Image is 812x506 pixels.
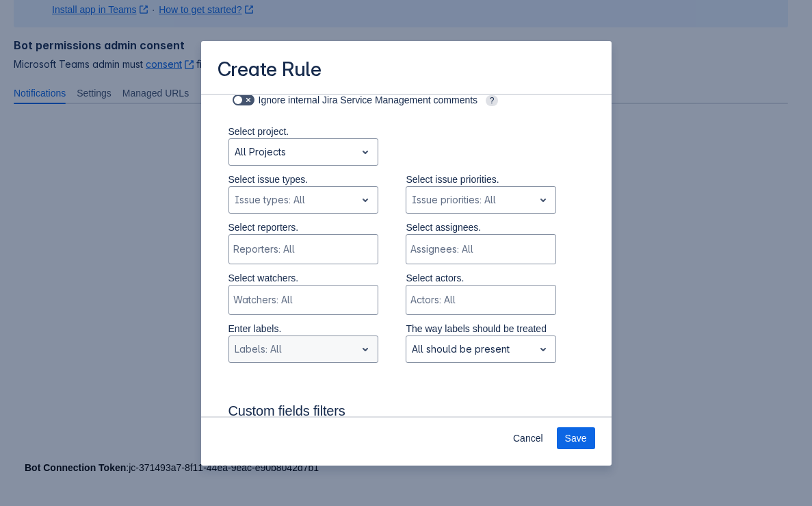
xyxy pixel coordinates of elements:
p: Select issue types. [228,173,379,186]
p: The way labels should be treated [406,322,556,336]
span: Save [565,427,587,449]
span: open [357,192,374,208]
span: open [357,341,374,357]
button: Cancel [505,427,551,449]
span: open [535,192,551,208]
p: Select issue priorities. [406,173,556,186]
div: Ignore internal Jira Service Management comments [228,90,557,110]
h3: Create Rule [218,58,322,84]
h3: Custom fields filters [228,403,584,425]
p: Select actors. [406,271,556,285]
p: Select watchers. [228,271,379,285]
p: Select reporters. [228,220,379,234]
button: Save [557,427,595,449]
span: open [357,144,374,160]
p: Select assignees. [406,220,556,234]
p: Enter labels. [228,322,379,336]
span: open [535,341,551,357]
span: Cancel [513,427,543,449]
p: Select project. [228,125,379,138]
span: ? [486,95,499,106]
div: Scrollable content [201,94,612,418]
